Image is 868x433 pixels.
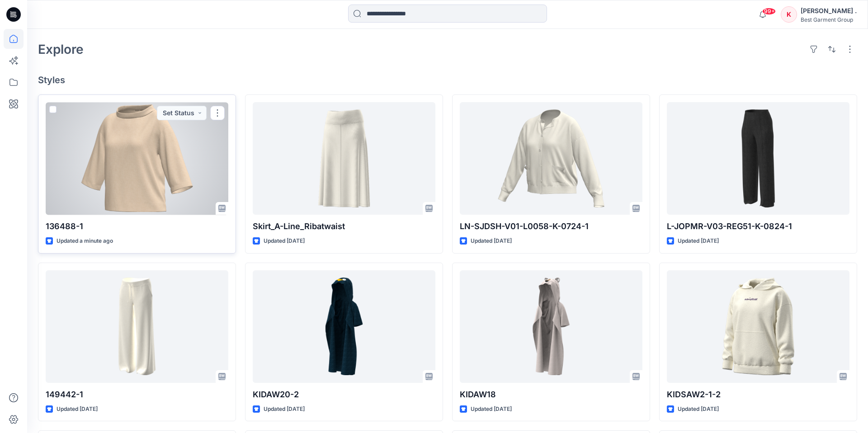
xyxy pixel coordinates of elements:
[253,102,435,215] a: Skirt_A-Line_Ribatwaist
[46,220,228,233] p: 136488-1
[678,405,719,414] p: Updated [DATE]
[667,102,849,215] a: L-JOPMR-V03-REG51-K-0824-1
[678,236,719,246] p: Updated [DATE]
[667,220,849,233] p: L-JOPMR-V03-REG51-K-0824-1
[253,270,435,383] a: KIDAW20-2
[460,220,642,233] p: LN-SJDSH-V01-L0058-K-0724-1
[781,6,797,23] div: K
[801,5,857,16] div: [PERSON_NAME] .
[264,405,305,414] p: Updated [DATE]
[460,270,642,383] a: KIDAW18
[253,220,435,233] p: Skirt_A-Line_Ribatwaist
[667,388,849,401] p: KIDSAW2-1-2
[264,236,305,246] p: Updated [DATE]
[38,42,84,56] h2: Explore
[471,405,512,414] p: Updated [DATE]
[46,388,228,401] p: 149442-1
[46,102,228,215] a: 136488-1
[762,8,776,15] span: 99+
[38,75,857,85] h4: Styles
[57,405,98,414] p: Updated [DATE]
[667,270,849,383] a: KIDSAW2-1-2
[253,388,435,401] p: KIDAW20-2
[46,270,228,383] a: 149442-1
[57,236,113,246] p: Updated a minute ago
[460,102,642,215] a: LN-SJDSH-V01-L0058-K-0724-1
[801,16,857,23] div: Best Garment Group
[460,388,642,401] p: KIDAW18
[471,236,512,246] p: Updated [DATE]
